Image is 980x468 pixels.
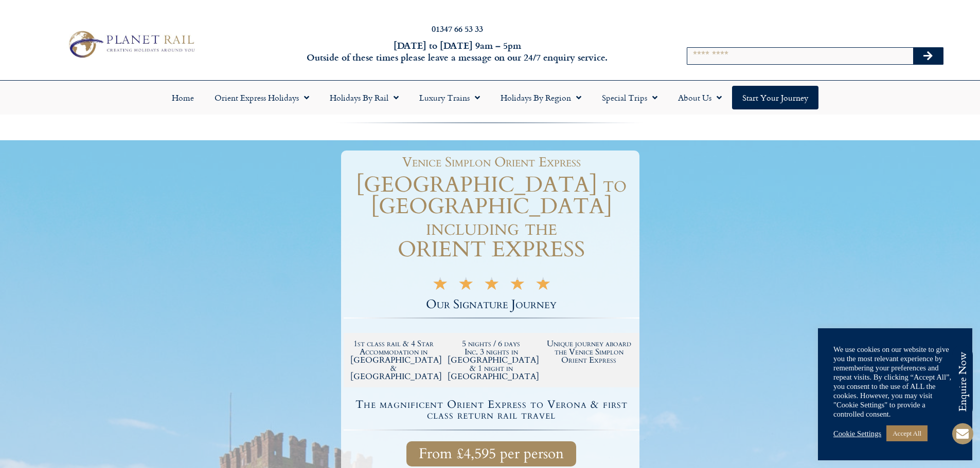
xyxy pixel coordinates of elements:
[833,429,881,438] a: Cookie Settings
[162,86,204,109] a: Home
[350,340,438,381] h2: 1st class rail & 4 Star Accommodation in [GEOGRAPHIC_DATA] & [GEOGRAPHIC_DATA]
[432,280,448,292] i: ★
[5,86,975,109] nav: Menu
[833,345,957,419] div: We use cookies on our website to give you the most relevant experience by remembering your prefer...
[409,86,490,109] a: Luxury Trains
[458,280,474,292] i: ★
[886,425,928,441] a: Accept All
[535,280,551,292] i: ★
[264,40,651,64] h6: [DATE] to [DATE] 9am – 5pm Outside of these times please leave a message on our 24/7 enquiry serv...
[432,277,551,292] div: 5/5
[545,340,633,364] h2: Unique journey aboard the Venice Simplon Orient Express
[344,298,639,311] h2: Our Signature Journey
[63,28,198,61] img: Planet Rail Train Holidays Logo
[668,86,732,109] a: About Us
[406,441,576,466] a: From £4,595 per person
[344,174,639,260] h1: [GEOGRAPHIC_DATA] to [GEOGRAPHIC_DATA] including the ORIENT EXPRESS
[490,86,592,109] a: Holidays by Region
[432,23,483,34] a: 01347 66 53 33
[509,280,525,292] i: ★
[484,280,500,292] i: ★
[345,399,638,421] h4: The magnificent Orient Express to Verona & first class return rail travel
[349,156,634,169] h1: Venice Simplon Orient Express
[204,86,319,109] a: Orient Express Holidays
[592,86,668,109] a: Special Trips
[448,340,535,381] h2: 5 nights / 6 days Inc. 3 nights in [GEOGRAPHIC_DATA] & 1 night in [GEOGRAPHIC_DATA]
[732,86,818,109] a: Start your Journey
[913,48,943,64] button: Search
[319,86,409,109] a: Holidays by Rail
[419,447,564,460] span: From £4,595 per person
